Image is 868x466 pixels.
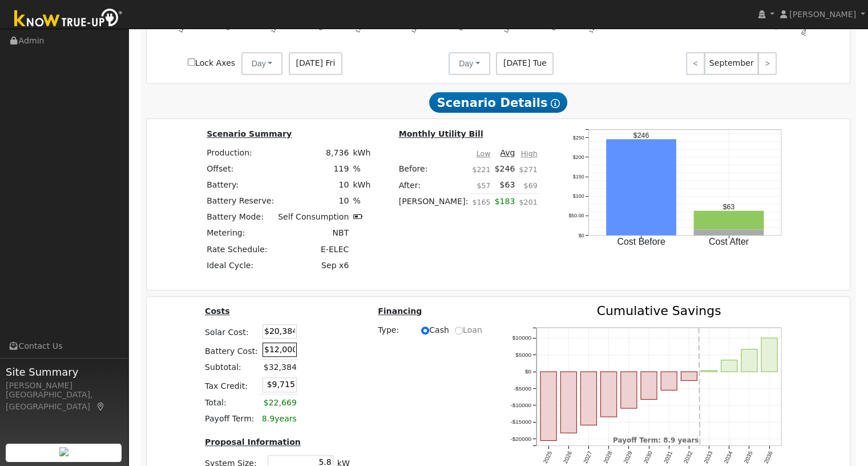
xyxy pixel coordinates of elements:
rect: onclick="" [681,372,697,380]
text: Aug [818,19,827,30]
text: -$15000 [511,419,532,425]
span: Sep x6 [321,261,349,270]
td: $32,384 [260,359,298,376]
text: 2035 [744,450,755,464]
i: Show Help [551,99,560,108]
img: Know True-Up [9,6,128,32]
td: $201 [517,193,539,216]
rect: onclick="" [607,140,677,236]
td: 10 [276,177,351,193]
td: $183 [492,193,517,216]
u: Financing [378,306,422,316]
td: $57 [470,177,492,194]
rect: onclick="" [601,372,617,417]
text: Cost Before [617,237,666,246]
button: Day [241,52,283,75]
text: $63 [723,203,735,211]
text: $5000 [516,351,532,357]
text: Feb [726,19,735,30]
td: % [351,193,373,209]
span: September [704,52,758,75]
button: Day [449,52,490,75]
text: 2028 [603,450,614,464]
td: Total: [203,395,260,411]
td: Battery Cost: [203,341,260,360]
rect: onclick="" [694,211,764,230]
text: 6AM [224,20,234,31]
rect: onclick="" [641,372,657,400]
td: $22,669 [260,395,298,411]
div: [PERSON_NAME] [6,380,122,392]
img: retrieve [59,447,68,456]
span: [DATE] Tue [496,52,554,75]
text: $10000 [512,334,532,341]
rect: onclick="" [762,338,778,372]
text: Sep [650,19,659,30]
td: % [351,161,373,177]
input: Cash [421,326,429,334]
text: Oct [665,19,674,29]
input: Loan [455,326,463,334]
text: 2031 [663,450,675,464]
label: Loan [455,324,482,336]
label: Lock Axes [188,57,235,69]
u: Avg [500,148,515,157]
div: [GEOGRAPHIC_DATA], [GEOGRAPHIC_DATA] [6,389,122,413]
text: Jan [711,19,720,29]
rect: onclick="" [722,360,738,371]
text: -$10000 [511,402,532,408]
text: Payoff Term: 8.9 years [613,436,700,444]
td: years [260,411,298,427]
td: kWh [351,177,373,193]
u: Costs [205,306,230,316]
text: 2034 [723,450,734,464]
td: Battery: [205,177,276,193]
rect: onclick="" [541,372,557,441]
text: $250 [573,135,584,141]
text: Apr [757,20,766,29]
text: $50.00 [569,213,584,219]
td: Metering: [205,225,276,241]
rect: onclick="" [694,230,764,236]
td: Subtotal: [203,359,260,376]
td: Battery Mode: [205,209,276,225]
td: 119 [276,161,351,177]
span: 8.9 [262,414,274,423]
text: Cost After [709,237,749,246]
rect: onclick="" [581,372,597,425]
td: Self Consumption [276,209,351,225]
span: [DATE] Fri [289,52,342,75]
span: Site Summary [6,364,122,380]
label: Cash [421,324,449,336]
text: Jun [788,19,797,29]
td: $63 [492,177,517,194]
span: [PERSON_NAME] [789,10,856,19]
text: Mar [742,20,750,30]
td: NBT [276,225,351,241]
td: Payoff Term: [203,411,260,427]
text: $0 [525,368,532,375]
span: Type: [378,324,417,336]
text: Nov [680,19,689,30]
td: [PERSON_NAME]: [397,193,470,216]
text: Dec [696,19,705,30]
text: 2027 [583,450,594,464]
rect: onclick="" [621,372,637,408]
text: 2025 [542,450,554,464]
text: -$20000 [511,436,532,442]
text: -$5000 [514,385,532,391]
td: Solar Cost: [203,322,260,341]
td: Rate Schedule: [205,241,276,257]
td: Battery Reserve: [205,193,276,209]
span: Scenario Details [429,92,567,113]
td: $271 [517,161,539,177]
text: 2029 [623,450,634,464]
text: $200 [573,154,584,160]
rect: onclick="" [661,372,677,390]
u: Proposal Information [205,437,301,447]
text: 6PM [317,20,327,31]
td: $221 [470,161,492,177]
td: After: [397,177,470,194]
input: Lock Axes [188,58,195,66]
td: $165 [470,193,492,216]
